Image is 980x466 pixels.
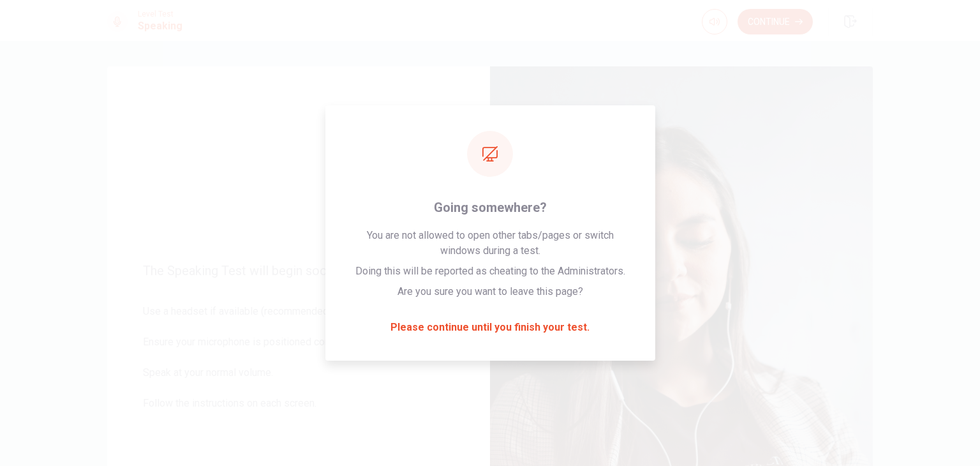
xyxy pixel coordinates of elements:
span: The Speaking Test will begin soon. [143,263,454,278]
span: Use a headset if available (recommended for best audio quality). Ensure your microphone is positi... [143,304,454,426]
button: Continue [738,9,813,34]
span: Level Test [138,10,182,19]
h1: Speaking [138,19,182,34]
